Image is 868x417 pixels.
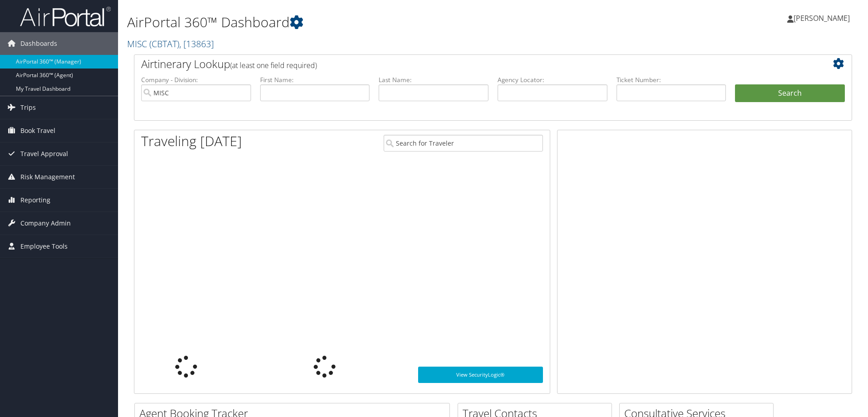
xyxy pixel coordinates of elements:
label: Agency Locator: [498,75,607,84]
img: airportal-logo.png [20,6,111,27]
a: View SecurityLogic® [418,367,543,383]
span: Company Admin [20,212,71,235]
span: Book Travel [20,119,55,142]
span: Reporting [20,189,50,211]
span: [PERSON_NAME] [794,13,850,23]
input: Search for Traveler [384,135,543,152]
h2: Airtinerary Lookup [141,56,785,72]
span: ( CBTAT ) [149,38,179,50]
label: First Name: [260,75,370,84]
span: (at least one field required) [230,60,317,70]
span: Employee Tools [20,235,68,258]
label: Last Name: [379,75,488,84]
span: Dashboards [20,32,57,55]
label: Ticket Number: [616,75,726,84]
span: Travel Approval [20,142,68,165]
a: MISC [127,38,214,50]
button: Search [735,84,845,103]
h1: AirPortal 360™ Dashboard [127,13,615,32]
span: Trips [20,96,36,119]
a: [PERSON_NAME] [787,5,859,32]
h1: Traveling [DATE] [141,132,242,151]
span: , [ 13863 ] [179,38,214,50]
label: Company - Division: [141,75,251,84]
span: Risk Management [20,166,75,188]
